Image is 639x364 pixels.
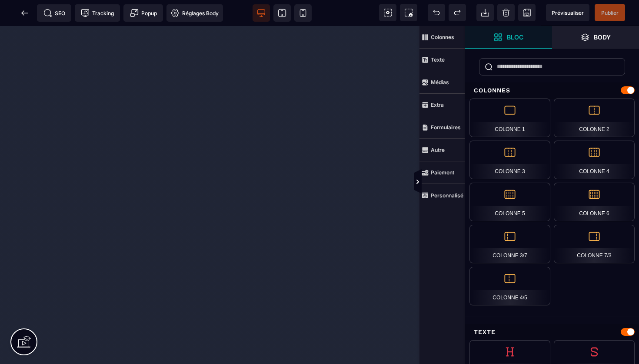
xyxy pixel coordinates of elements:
[419,71,465,94] span: Médias
[431,34,454,40] strong: Colonnes
[469,98,550,137] div: Colonne 1
[123,4,163,22] span: Créer une alerte modale
[431,169,454,176] strong: Paiement
[595,4,625,21] span: Enregistrer le contenu
[554,141,635,179] div: Colonne 4
[379,4,396,21] span: Voir les composants
[469,267,550,305] div: Colonne 4/5
[431,79,449,85] strong: Médias
[554,183,635,221] div: Colonne 6
[81,9,114,17] span: Tracking
[419,139,465,161] span: Autre
[552,26,639,49] span: Ouvrir les calques
[465,324,639,340] div: Texte
[419,184,465,207] span: Personnalisé
[449,4,466,21] span: Rétablir
[419,116,465,139] span: Formulaires
[431,56,445,63] strong: Texte
[469,225,550,263] div: Colonne 3/7
[431,102,444,108] strong: Extra
[594,34,611,40] strong: Body
[273,4,291,22] span: Voir tablette
[554,225,635,263] div: Colonne 7/3
[171,9,219,17] span: Réglages Body
[43,9,65,17] span: SEO
[419,49,465,71] span: Texte
[431,192,463,199] strong: Personnalisé
[497,4,515,21] span: Nettoyage
[554,98,635,137] div: Colonne 2
[130,9,157,17] span: Popup
[16,4,33,22] span: Retour
[465,26,552,49] span: Ouvrir les blocs
[419,94,465,116] span: Extra
[294,4,312,22] span: Voir mobile
[552,10,584,16] span: Prévisualiser
[419,26,465,49] span: Colonnes
[465,82,639,98] div: Colonnes
[419,161,465,184] span: Paiement
[518,4,536,21] span: Enregistrer
[469,183,550,221] div: Colonne 5
[37,4,71,22] span: Métadata SEO
[431,124,461,131] strong: Formulaires
[253,4,270,22] span: Voir bureau
[166,4,223,22] span: Favicon
[400,4,417,21] span: Capture d'écran
[601,10,619,16] span: Publier
[431,147,445,153] strong: Autre
[546,4,589,21] span: Aperçu
[75,4,120,22] span: Code de suivi
[476,4,494,21] span: Importer
[507,34,523,40] strong: Bloc
[469,141,550,179] div: Colonne 3
[465,169,474,195] span: Afficher les vues
[428,4,445,21] span: Défaire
